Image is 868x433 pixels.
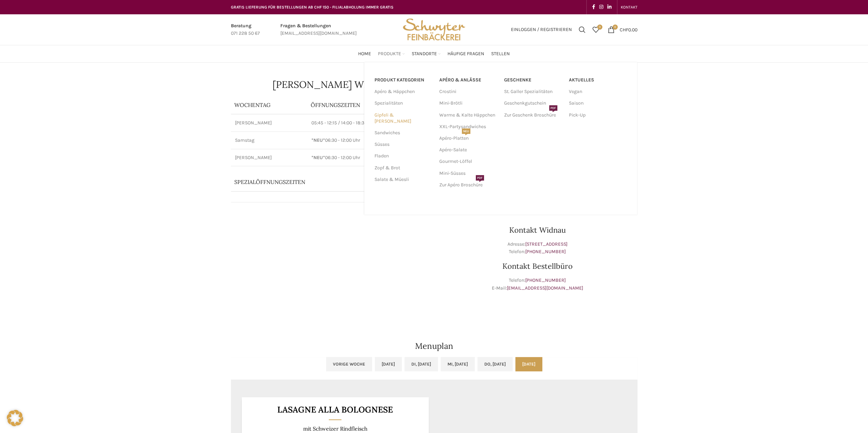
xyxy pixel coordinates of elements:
[439,179,497,191] a: Zur Apéro BroschürePDF
[404,357,438,371] a: Di, [DATE]
[491,47,510,61] a: Stellen
[504,74,562,86] a: Geschenke
[515,357,542,371] a: [DATE]
[439,156,497,167] a: Gourmet-Löffel
[227,47,641,61] div: Main navigation
[504,86,562,97] a: St. Galler Spezialitäten
[235,137,304,144] p: Samstag
[280,22,357,37] a: Infobox link
[569,86,627,97] a: Vegan
[439,144,497,156] a: Apéro-Salate
[374,109,431,127] a: Gipfeli & [PERSON_NAME]
[621,5,637,10] span: KONTAKT
[439,121,497,133] a: XXL-Partysandwiches
[438,262,637,270] h3: Kontakt Bestellbüro
[620,27,628,32] span: CHF
[250,426,420,432] p: mit Schweizer Rindfleisch
[311,154,426,161] p: 06:30 - 12:00 Uhr
[613,25,618,30] span: 0
[569,109,627,121] a: Pick-Up
[621,0,637,14] a: KONTAKT
[439,86,497,97] a: Crostini
[511,27,572,32] span: Einloggen / Registrieren
[358,51,371,57] span: Home
[441,357,475,371] a: Mi, [DATE]
[525,277,566,283] a: [PHONE_NUMBER]
[590,2,597,12] a: Facebook social link
[374,162,431,174] a: Zopf & Brot
[525,241,568,247] a: [STREET_ADDRESS]
[231,5,394,10] span: GRATIS LIEFERUNG FÜR BESTELLUNGEN AB CHF 150 - FILIALABHOLUNG IMMER GRATIS
[231,209,431,311] iframe: schwyter widnau
[491,51,510,57] span: Stellen
[374,127,431,139] a: Sandwiches
[569,74,627,86] a: Aktuelles
[438,226,637,234] h3: Kontakt Widnau
[604,23,641,36] a: 0 CHF0.00
[231,80,431,89] h1: [PERSON_NAME] Widnau
[374,86,431,97] a: Apéro & Häppchen
[358,47,371,61] a: Home
[231,342,637,350] h2: Menuplan
[477,357,513,371] a: Do, [DATE]
[575,23,589,36] a: Suchen
[589,23,603,36] a: 0
[439,168,497,179] a: Mini-Süsses
[378,51,401,57] span: Produkte
[439,74,497,86] a: APÉRO & ANLÄSSE
[438,241,637,256] p: Adresse: Telefon:
[412,47,441,61] a: Standorte
[311,137,426,144] p: 06:30 - 12:00 Uhr
[231,22,260,37] a: Infobox link
[438,277,637,292] p: Telefon: E-Mail:
[374,139,431,150] a: Süsses
[378,47,405,61] a: Produkte
[462,128,470,134] span: NEU
[476,175,484,181] span: PDF
[507,285,583,291] a: [EMAIL_ADDRESS][DOMAIN_NAME]
[525,249,566,254] a: [PHONE_NUMBER]
[374,174,431,185] a: Salate & Müesli
[326,357,372,371] a: Vorige Woche
[250,405,420,414] h3: Lasagne alla Bolognese
[597,2,605,12] a: Instagram social link
[597,25,602,30] span: 0
[374,97,431,109] a: Spezialitäten
[447,51,484,57] span: Häufige Fragen
[374,74,431,86] a: PRODUKT KATEGORIEN
[439,133,497,144] a: Apéro-PlattenNEU
[447,47,484,61] a: Häufige Fragen
[400,14,467,45] img: Bäckerei Schwyter
[412,51,437,57] span: Standorte
[234,178,408,186] p: Spezialöffnungszeiten
[311,101,427,109] p: ÖFFNUNGSZEITEN
[374,150,431,162] a: Fladen
[504,97,562,109] a: Geschenkgutschein
[439,97,497,109] a: Mini-Brötli
[549,105,557,111] span: PDF
[439,109,497,121] a: Warme & Kalte Häppchen
[605,2,614,12] a: Linkedin social link
[235,120,304,126] p: [PERSON_NAME]
[234,101,304,109] p: Wochentag
[589,23,603,36] div: Meine Wunschliste
[617,0,641,14] div: Secondary navigation
[311,120,426,126] p: 05:45 - 12:15 / 14:00 - 18:30 Uhr
[620,27,637,32] bdi: 0.00
[569,97,627,109] a: Saison
[507,23,575,36] a: Einloggen / Registrieren
[375,357,402,371] a: [DATE]
[235,154,304,161] p: [PERSON_NAME]
[400,26,467,32] a: Site logo
[504,109,562,121] a: Zur Geschenk BroschürePDF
